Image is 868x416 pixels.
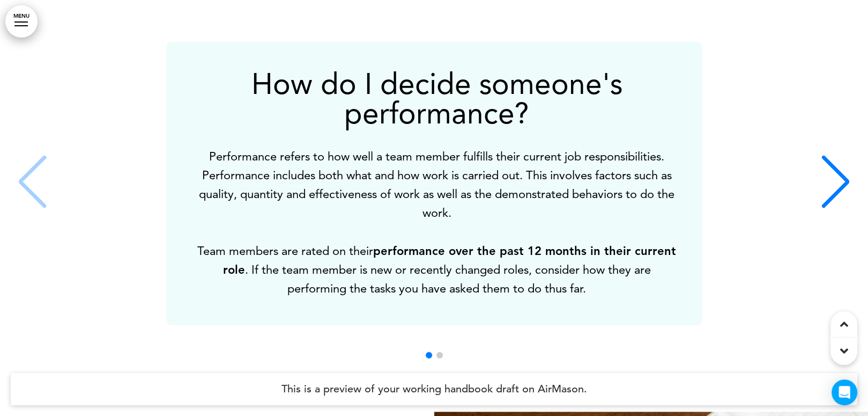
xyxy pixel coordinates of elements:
h4: This is a preview of your working handbook draft on AirMason. [11,373,857,405]
div: 1 / 2 [11,42,857,326]
h3: How do I decide someone's performance? [194,69,680,128]
div: Next slide [819,155,852,209]
div: Open Intercom Messenger [832,379,857,405]
strong: performance over the past 12 months in their current role [223,244,677,277]
p: Performance refers to how well a team member fulfills their current job responsibilities. Perform... [194,147,680,223]
a: MENU [5,5,38,38]
p: Team members are rated on their . If the team member is new or recently changed roles, consider h... [194,242,680,298]
span: Go to slide 1 [426,352,432,359]
span: Go to slide 2 [436,352,443,359]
